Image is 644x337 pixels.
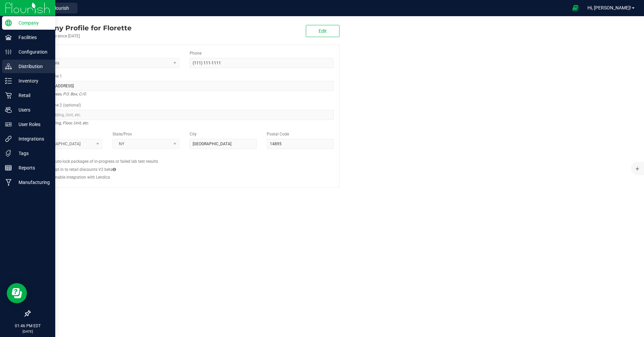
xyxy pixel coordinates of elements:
i: Suite, Building, Floor, Unit, etc. [35,119,89,127]
p: Users [12,106,52,114]
p: Inventory [12,77,52,85]
p: 01:46 PM EDT [3,323,52,329]
inline-svg: Facilities [5,34,12,41]
inline-svg: Users [5,106,12,113]
button: Edit [306,25,340,37]
h2: Configs [35,154,334,158]
label: Opt in to retail discounts V2 beta [53,166,116,173]
inline-svg: Manufacturing [5,179,12,186]
inline-svg: Company [5,20,12,26]
p: Company [12,19,52,27]
p: Manufacturing [12,178,52,186]
iframe: Resource center [7,283,27,303]
inline-svg: Retail [5,92,12,99]
span: Open Ecommerce Menu [568,1,583,14]
input: Suite, Building, Unit, etc. [35,110,334,120]
label: Auto-lock packages of in-progress or failed lab test results [53,158,158,164]
label: State/Prov [112,131,132,137]
span: Hi, [PERSON_NAME]! [587,5,631,10]
label: Address Line 2 (optional) [35,102,81,108]
inline-svg: Distribution [5,63,12,70]
p: Facilities [12,33,52,41]
inline-svg: Integrations [5,135,12,142]
input: Postal Code [267,139,334,149]
label: Postal Code [267,131,289,137]
p: Retail [12,91,52,99]
p: User Roles [12,120,52,128]
p: Distribution [12,62,52,70]
inline-svg: Reports [5,164,12,171]
p: Configuration [12,48,52,56]
inline-svg: Configuration [5,49,12,55]
p: [DATE] [3,329,52,334]
inline-svg: Tags [5,150,12,157]
p: Integrations [12,135,52,143]
input: City [190,139,257,149]
input: Address [35,81,334,91]
inline-svg: User Roles [5,121,12,128]
label: City [190,131,197,137]
label: Enable integration with Lendica [53,174,110,180]
i: Street address, P.O. Box, C/O [35,90,86,98]
p: Reports [12,164,52,172]
input: (123) 456-7890 [190,58,334,68]
div: Florette [30,23,132,33]
span: Edit [319,28,327,34]
label: Phone [190,50,201,56]
inline-svg: Inventory [5,78,12,84]
div: Account active since [DATE] [30,33,132,39]
p: Tags [12,149,52,157]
